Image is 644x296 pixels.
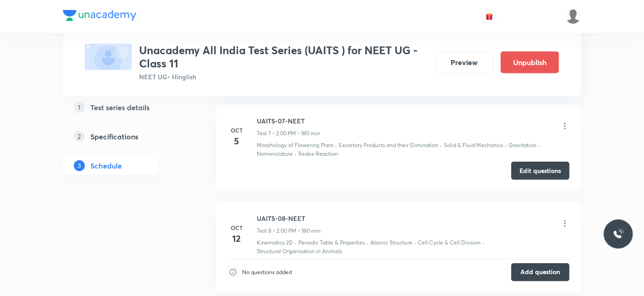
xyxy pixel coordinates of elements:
p: 3 [74,160,85,171]
img: fallback-thumbnail.png [85,44,132,70]
a: 2Specifications [63,127,187,145]
img: Company Logo [63,10,136,21]
img: infoIcon [228,267,239,278]
p: Test 7 • 2:00 PM • 180 min [257,129,320,138]
a: Company Logo [63,10,136,23]
p: 2 [74,131,85,142]
button: Edit questions [511,162,570,180]
h3: Unacademy All India Test Series (UAITS ) for NEET UG - Class 11 [139,44,428,70]
p: NEET UG • Hinglish [139,72,428,82]
h6: Oct [228,224,246,232]
div: · [295,239,296,247]
h6: UAITS-07-NEET [257,116,320,126]
a: 1Test series details [63,98,187,116]
p: Periodic Table & Properties [298,239,365,247]
div: · [483,239,484,247]
h5: Test series details [90,102,150,112]
div: · [367,239,369,247]
button: Add question [511,263,570,281]
p: Structural Organisation in Animals [257,247,342,255]
p: Redox Reaction [298,150,338,158]
p: Morphology of Flowering Plant [257,141,333,149]
p: Atomic Structure [370,239,412,247]
p: Test 8 • 2:00 PM • 180 min [257,227,321,235]
div: · [414,239,416,247]
h5: Schedule [90,160,122,171]
div: · [295,150,296,158]
img: ttu [613,229,624,240]
p: 1 [74,102,85,112]
p: Kinematics 2D [257,239,293,247]
h6: Oct [228,126,246,134]
p: Nomenclature [257,150,293,158]
div: · [440,141,442,149]
p: Gravitation [509,141,536,149]
div: · [505,141,507,149]
button: Unpublish [501,51,559,73]
h4: 5 [228,134,246,148]
img: avatar [485,12,493,20]
h4: 12 [228,232,246,245]
div: · [538,141,540,149]
h6: UAITS-08-NEET [257,214,321,223]
button: Preview [435,51,493,73]
p: Excretory Products and their Elimination [339,141,438,149]
p: No questions added [242,268,292,276]
h5: Specifications [90,131,138,142]
button: avatar [482,9,497,24]
p: Cell Cycle & Cell Division [418,239,481,247]
div: · [335,141,337,149]
img: Hemantha Baskaran [566,9,581,24]
p: Solid & Fluid Mechanics [444,141,503,149]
